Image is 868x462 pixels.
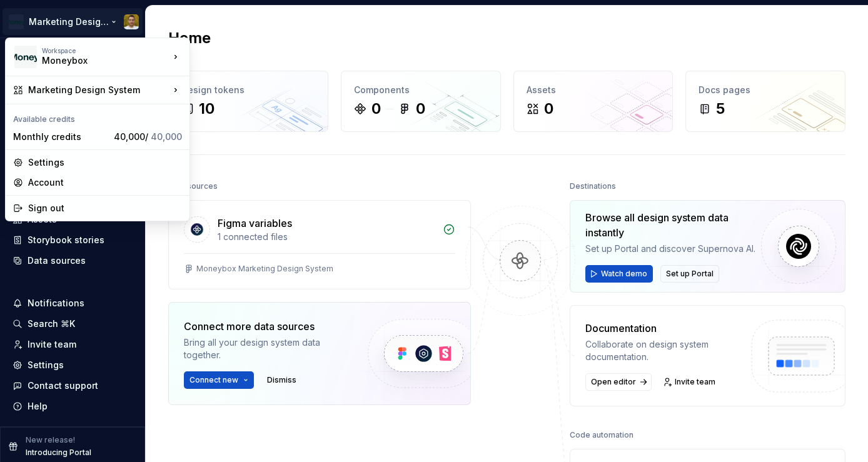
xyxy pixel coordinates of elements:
[151,131,182,142] span: 40,000
[114,131,182,142] span: 40,000 /
[28,156,182,169] div: Settings
[14,46,37,68] img: c17557e8-ebdc-49e2-ab9e-7487adcf6d53.png
[28,84,169,96] div: Marketing Design System
[42,54,148,67] div: Moneybox
[13,131,109,143] div: Monthly credits
[28,202,182,214] div: Sign out
[28,176,182,189] div: Account
[8,107,187,127] div: Available credits
[42,47,169,54] div: Workspace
